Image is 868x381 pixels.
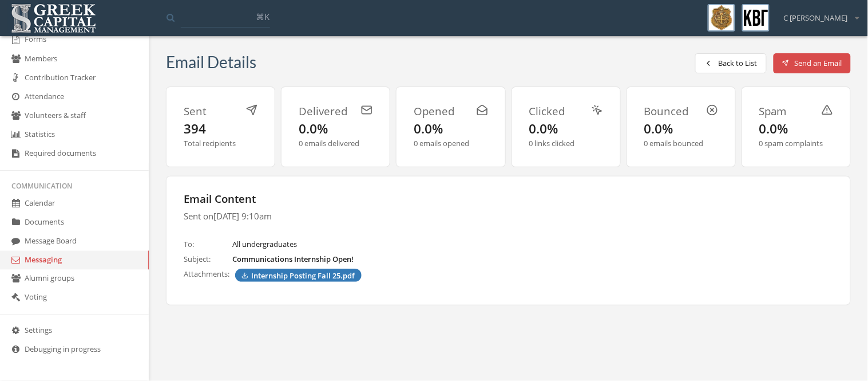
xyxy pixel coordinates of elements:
[776,4,859,23] div: C [PERSON_NAME]
[166,53,256,71] h3: Email Details
[184,106,207,117] div: Sent
[774,53,851,73] button: Send an Email
[414,121,487,136] div: 0.0%
[184,239,229,250] span: To:
[759,137,833,150] p: 0 spam complaints
[529,137,603,150] p: 0 links clicked
[759,106,787,117] div: Spam
[414,106,454,117] div: Opened
[299,137,372,150] p: 0 emails delivered
[184,194,833,205] div: Email Content
[256,11,269,22] span: ⌘K
[784,13,848,23] span: C [PERSON_NAME]
[184,121,257,136] div: 394
[644,121,718,136] div: 0.0%
[299,121,372,136] div: 0.0%
[235,269,362,282] a: Internship Posting Fall 25.pdf
[184,254,229,265] span: Subject:
[213,210,272,222] span: [DATE] 9:10am
[644,137,718,150] p: 0 emails bounced
[759,121,833,136] div: 0.0%
[184,269,229,280] span: Attachments:
[529,106,565,117] div: Clicked
[184,137,257,150] p: Total recipients
[695,53,767,73] button: Back to List
[529,121,603,136] div: 0.0%
[232,254,354,265] span: Communications Internship Open!
[232,239,833,250] span: All undergraduates
[644,106,689,117] div: Bounced
[184,210,833,222] div: Sent on
[299,106,347,117] div: Delivered
[414,137,487,150] p: 0 emails opened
